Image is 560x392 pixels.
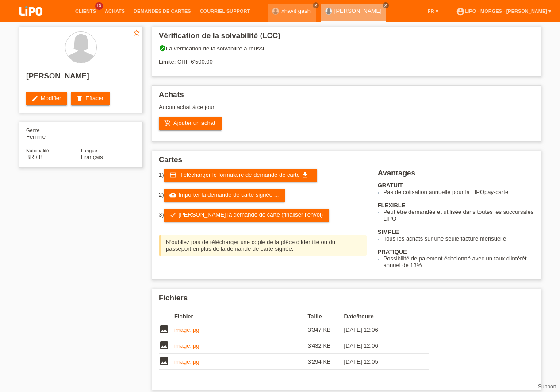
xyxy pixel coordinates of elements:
a: account_circleLIPO - Morges - [PERSON_NAME] ▾ [452,8,556,14]
i: account_circle [456,7,465,16]
span: Français [81,154,103,160]
i: image [159,340,169,350]
li: Peut être demandée et utilisée dans toutes les succursales LIPO [384,209,534,222]
b: GRATUIT [378,182,403,189]
i: delete [76,95,83,102]
a: credit_card Télécharger le formulaire de demande de carte get_app [164,169,317,182]
i: star_border [133,29,141,37]
a: FR ▾ [423,8,443,14]
td: [DATE] 12:05 [344,354,417,370]
div: N‘oubliez pas de télécharger une copie de la pièce d‘identité ou du passeport en plus de la deman... [159,235,367,256]
a: Courriel Support [196,8,254,14]
a: xhavit gashi [281,8,312,14]
h2: Vérification de la solvabilité (LCC) [159,31,534,45]
i: edit [31,95,38,102]
td: 3'294 KB [307,354,344,370]
h2: [PERSON_NAME] [26,72,136,85]
td: [DATE] 12:06 [344,338,417,354]
i: image [159,324,169,334]
li: Possibilité de paiement échelonné avec un taux d'intérêt annuel de 13% [384,255,534,268]
i: cloud_upload [169,191,176,198]
div: 1) [159,169,367,182]
div: 3) [159,209,367,222]
th: Date/heure [344,311,417,322]
i: image [159,356,169,366]
a: Clients [71,8,100,14]
a: close [383,2,389,8]
div: Femme [26,127,81,140]
span: Genre [26,128,40,133]
span: 19 [95,2,103,10]
a: image.jpg [174,342,199,349]
i: close [314,3,318,8]
a: image.jpg [174,358,199,365]
h2: Cartes [159,155,534,169]
td: [DATE] 12:06 [344,322,417,338]
td: 3'347 KB [307,322,344,338]
a: image.jpg [174,326,199,333]
a: cloud_uploadImporter la demande de carte signée ... [164,189,285,202]
a: [PERSON_NAME] [334,8,382,14]
i: credit_card [169,171,176,179]
td: 3'432 KB [307,338,344,354]
a: Support [538,384,556,390]
a: Achats [100,8,129,14]
a: check[PERSON_NAME] la demande de carte (finaliser l’envoi) [164,209,330,222]
a: LIPO pay [9,18,53,25]
a: close [313,2,319,8]
i: check [169,211,176,218]
b: PRATIQUE [378,248,407,255]
b: FLEXIBLE [378,202,406,209]
i: get_app [302,171,309,179]
li: Pas de cotisation annuelle pour la LIPOpay-carte [384,189,534,195]
th: Fichier [174,311,307,322]
span: Nationalité [26,148,49,153]
div: Aucun achat à ce jour. [159,104,534,117]
b: SIMPLE [378,229,399,235]
i: verified_user [159,45,166,52]
span: Brésil / B / 15.06.2018 [26,154,43,160]
div: 2) [159,189,367,202]
a: Demandes de cartes [129,8,196,14]
th: Taille [307,311,344,322]
h2: Fichiers [159,294,534,307]
h2: Avantages [378,169,534,182]
i: add_shopping_cart [164,120,171,127]
span: Télécharger le formulaire de demande de carte [180,171,300,178]
span: Langue [81,148,97,153]
div: La vérification de la solvabilité a réussi. Limite: CHF 6'500.00 [159,45,534,72]
li: Tous les achats sur une seule facture mensuelle [384,235,534,242]
a: add_shopping_cartAjouter un achat [159,117,222,130]
h2: Achats [159,90,534,104]
a: editModifier [26,92,67,105]
a: deleteEffacer [71,92,110,105]
a: star_border [133,29,141,38]
i: close [384,3,388,8]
